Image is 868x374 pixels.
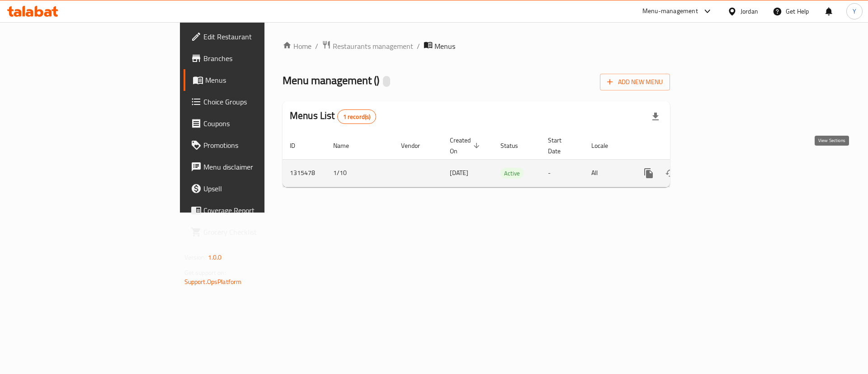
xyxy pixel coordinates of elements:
[631,132,732,160] th: Actions
[184,69,325,91] a: Menus
[660,162,681,184] button: Change Status
[607,76,663,88] span: Add New Menu
[208,251,222,263] span: 1.0.0
[500,140,530,151] span: Status
[184,134,325,156] a: Promotions
[450,167,468,179] span: [DATE]
[203,53,318,64] span: Branches
[500,168,524,179] span: Active
[203,205,318,216] span: Coverage Report
[203,227,318,237] span: Grocery Checklist
[584,159,631,187] td: All
[591,140,620,151] span: Locale
[184,156,325,178] a: Menu disclaimer
[203,161,318,172] span: Menu disclaimer
[600,74,670,90] button: Add New Menu
[417,41,420,52] li: /
[203,96,318,107] span: Choice Groups
[283,70,379,90] span: Menu management ( )
[541,159,584,187] td: -
[184,47,325,69] a: Branches
[203,31,318,42] span: Edit Restaurant
[203,183,318,194] span: Upsell
[283,132,732,187] table: enhanced table
[184,26,325,47] a: Edit Restaurant
[434,41,455,52] span: Menus
[184,91,325,113] a: Choice Groups
[203,118,318,129] span: Coupons
[741,6,758,16] div: Jordan
[184,276,242,288] a: Support.OpsPlatform
[184,267,226,279] span: Get support on:
[326,159,394,187] td: 1/10
[184,221,325,243] a: Grocery Checklist
[290,109,376,124] h2: Menus List
[203,140,318,151] span: Promotions
[500,168,524,179] div: Active
[184,113,325,134] a: Coupons
[337,109,377,124] div: Total records count
[645,106,666,128] div: Export file
[548,135,573,156] span: Start Date
[401,140,432,151] span: Vendor
[184,251,207,263] span: Version:
[638,162,660,184] button: more
[322,40,413,52] a: Restaurants management
[333,140,361,151] span: Name
[333,41,413,52] span: Restaurants management
[184,178,325,199] a: Upsell
[184,199,325,221] a: Coverage Report
[450,135,482,156] span: Created On
[205,75,318,85] span: Menus
[853,6,856,16] span: Y
[338,113,376,121] span: 1 record(s)
[290,140,307,151] span: ID
[283,40,670,52] nav: breadcrumb
[642,6,698,17] div: Menu-management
